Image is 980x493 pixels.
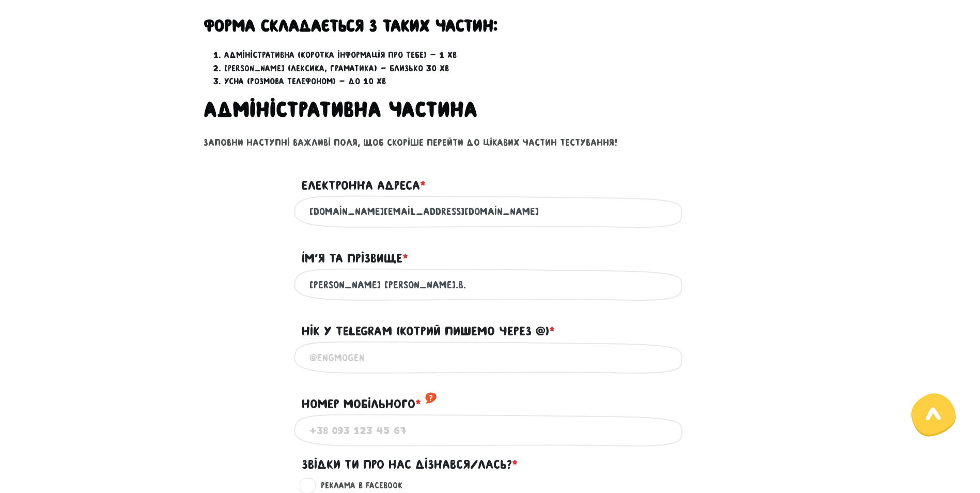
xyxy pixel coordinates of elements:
[425,390,437,406] sup: ?
[302,176,426,195] label: Електронна адреса
[309,346,671,369] input: @engmogen
[309,273,671,296] input: Василь Герундієв
[302,249,408,268] label: Iм'я та прізвище
[204,135,777,151] p: Заповни наступні важливі поля, щоб скоріше перейти до цікавих частин тестування!
[309,200,671,223] input: englishmonsters@gmail.com
[224,75,777,88] li: Усна (розмова телефоном) — до 10 хв
[204,16,777,36] h3: Форма складається з таких частин:
[302,394,437,414] label: Номер мобільного
[204,97,777,122] h2: Адміністративна частина
[312,479,402,492] label: Реклама в Facebook
[309,419,671,442] input: +38 093 123 45 67
[302,321,555,341] label: Нік у Telegram (котрий пишемо через @)
[302,455,518,474] label: Звідки ти про нас дізнався/лась?
[224,49,777,62] li: Адміністративна (коротка інформація про тебе) — 1 хв
[224,62,777,75] li: [PERSON_NAME] (лексика, граматика) — близько 30 хв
